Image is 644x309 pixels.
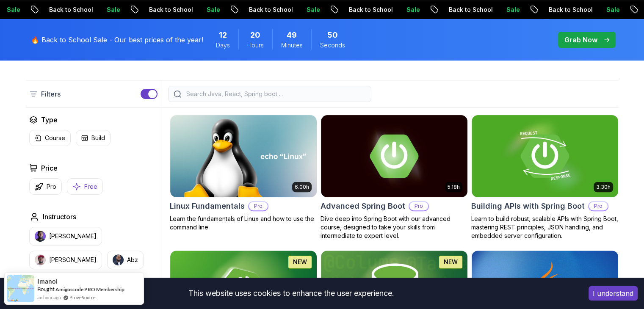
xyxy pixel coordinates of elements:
[564,35,597,45] p: Grab Now
[140,6,198,14] p: Back to School
[170,215,317,232] p: Learn the fundamentals of Linux and how to use the command line
[596,184,611,190] p: 3.30h
[41,89,61,99] p: Filters
[321,200,405,212] h2: Advanced Spring Boot
[287,29,297,41] span: 49 Minutes
[35,231,46,242] img: instructor img
[340,6,398,14] p: Back to School
[113,254,124,265] img: instructor img
[41,115,58,125] h2: Type
[597,6,625,14] p: Sale
[43,212,76,222] h2: Instructors
[321,215,468,240] p: Dive deep into Spring Boot with our advanced course, designed to take your skills from intermedia...
[327,29,338,41] span: 50 Seconds
[35,254,46,265] img: instructor img
[170,115,317,232] a: Linux Fundamentals card6.00hLinux FundamentalsProLearn the fundamentals of Linux and how to use t...
[37,286,55,292] span: Bought
[67,178,103,195] button: Free
[321,115,468,240] a: Advanced Spring Boot card5.18hAdvanced Spring BootProDive deep into Spring Boot with our advanced...
[589,286,638,301] button: Accept cookies
[540,6,597,14] p: Back to School
[216,41,230,50] span: Days
[49,232,97,240] p: [PERSON_NAME]
[40,6,98,14] p: Back to School
[98,6,125,14] p: Sale
[198,6,225,14] p: Sale
[472,115,618,197] img: Building APIs with Spring Boot card
[440,6,498,14] p: Back to School
[321,115,467,197] img: Advanced Spring Boot card
[55,286,124,292] a: Amigoscode PRO Membership
[29,227,102,246] button: instructor img[PERSON_NAME]
[185,90,366,98] input: Search Java, React, Spring boot ...
[320,41,345,50] span: Seconds
[29,178,62,195] button: Pro
[107,251,144,269] button: instructor imgAbz
[471,215,619,240] p: Learn to build robust, scalable APIs with Spring Boot, mastering REST principles, JSON handling, ...
[41,163,58,173] h2: Price
[293,258,307,266] p: NEW
[471,200,585,212] h2: Building APIs with Spring Boot
[47,182,56,191] p: Pro
[45,134,65,142] p: Course
[409,202,428,210] p: Pro
[49,256,97,264] p: [PERSON_NAME]
[250,29,260,41] span: 20 Hours
[170,115,317,197] img: Linux Fundamentals card
[398,6,425,14] p: Sale
[589,202,608,210] p: Pro
[37,278,58,285] span: Imanol
[471,115,619,240] a: Building APIs with Spring Boot card3.30hBuilding APIs with Spring BootProLearn to build robust, s...
[444,258,458,266] p: NEW
[84,182,97,191] p: Free
[29,251,102,269] button: instructor img[PERSON_NAME]
[37,294,61,301] span: an hour ago
[448,184,460,190] p: 5.18h
[6,284,576,303] div: This website uses cookies to enhance the user experience.
[76,130,111,146] button: Build
[29,130,71,146] button: Course
[69,294,96,301] a: ProveSource
[219,29,227,41] span: 12 Days
[127,256,138,264] p: Abz
[298,6,325,14] p: Sale
[91,134,105,142] p: Build
[170,200,245,212] h2: Linux Fundamentals
[249,202,268,210] p: Pro
[498,6,525,14] p: Sale
[281,41,303,50] span: Minutes
[31,35,203,45] p: 🔥 Back to School Sale - Our best prices of the year!
[240,6,298,14] p: Back to School
[247,41,264,50] span: Hours
[7,275,34,302] img: provesource social proof notification image
[295,184,309,190] p: 6.00h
